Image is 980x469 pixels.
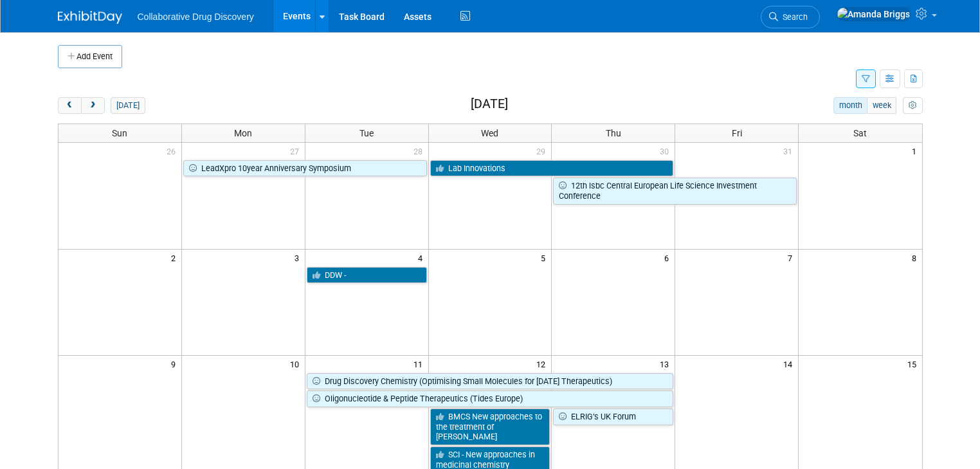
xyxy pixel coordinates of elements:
span: 4 [417,250,428,266]
span: 9 [170,356,181,372]
span: 3 [293,250,305,266]
span: 5 [540,250,551,266]
span: 10 [289,356,305,372]
span: Fri [732,128,742,138]
a: Search [761,6,820,28]
span: 15 [906,356,922,372]
span: Collaborative Drug Discovery [138,12,254,22]
span: 2 [170,250,181,266]
a: ELRIG’s UK Forum [553,409,673,425]
a: Drug Discovery Chemistry (Optimising Small Molecules for [DATE] Therapeutics) [307,373,674,390]
span: 26 [165,143,181,159]
span: 28 [412,143,428,159]
span: 11 [412,356,428,372]
span: 1 [911,143,922,159]
i: Personalize Calendar [909,102,917,110]
span: Sat [853,128,867,138]
a: BMCS New approaches to the treatment of [PERSON_NAME] [430,409,550,445]
button: prev [58,97,82,114]
span: 13 [658,356,675,372]
a: Lab Innovations [430,160,674,177]
button: next [81,97,105,114]
h2: [DATE] [471,97,508,111]
a: 12th lsbc Central European Life Science Investment Conference [553,178,797,204]
button: Add Event [58,45,122,68]
button: month [833,97,867,114]
img: ExhibitDay [58,11,122,24]
span: Wed [481,128,498,138]
button: myCustomButton [903,97,922,114]
span: 29 [535,143,551,159]
a: LeadXpro 10year Anniversary Symposium [183,160,427,177]
span: Search [778,12,808,22]
a: DDW - [307,267,427,284]
a: Oligonucleotide & Peptide Therapeutics (Tides Europe) [307,391,674,407]
span: 30 [658,143,675,159]
span: 12 [535,356,551,372]
span: 7 [786,250,798,266]
span: Sun [112,128,127,138]
span: Tue [359,128,374,138]
span: Thu [606,128,621,138]
button: [DATE] [111,97,145,114]
span: 14 [782,356,798,372]
span: 6 [663,250,675,266]
span: Mon [234,128,252,138]
span: 27 [289,143,305,159]
span: 8 [911,250,922,266]
img: Amanda Briggs [837,7,911,21]
span: 31 [782,143,798,159]
button: week [867,97,896,114]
